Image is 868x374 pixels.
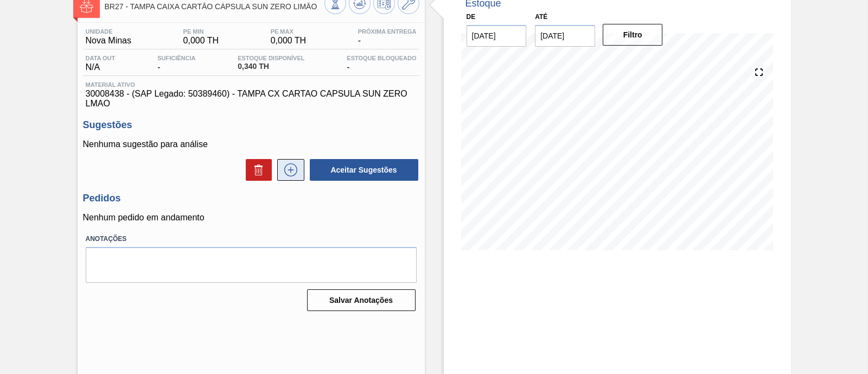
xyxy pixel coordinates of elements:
span: Estoque Disponível [238,55,304,61]
span: BR27 - TAMPA CAIXA CARTÃO CÁPSULA SUN ZERO LIMÃO [105,3,324,11]
h3: Sugestões [83,119,419,131]
button: Salvar Anotações [307,289,416,311]
h3: Pedidos [83,193,419,204]
input: dd/mm/yyyy [467,25,527,47]
span: Unidade [86,28,131,35]
div: - [344,55,419,72]
p: Nenhuma sugestão para análise [83,140,419,149]
span: Material ativo [86,81,417,88]
span: PE MAX [271,28,307,35]
span: 0,340 TH [238,62,304,71]
div: Excluir Sugestões [240,159,272,181]
div: N/A [83,55,118,72]
span: Próxima Entrega [358,28,417,35]
label: Anotações [86,231,417,247]
label: De [467,13,476,21]
button: Aceitar Sugestões [310,159,418,181]
span: Suficiência [157,55,195,61]
span: 0,000 TH [271,36,307,46]
span: 30008438 - (SAP Legado: 50389460) - TAMPA CX CARTAO CAPSULA SUN ZERO LMAO [86,89,417,109]
button: Filtro [603,24,663,46]
span: PE MIN [183,28,219,35]
span: Estoque Bloqueado [347,55,416,61]
label: Até [535,13,547,21]
span: 0,000 TH [183,36,219,46]
div: Aceitar Sugestões [304,158,419,182]
div: - [355,28,419,46]
input: dd/mm/yyyy [535,25,595,47]
div: - [155,55,198,72]
span: Nova Minas [86,36,131,46]
div: Nova sugestão [272,159,304,181]
p: Nenhum pedido em andamento [83,213,419,223]
span: Data out [86,55,116,61]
